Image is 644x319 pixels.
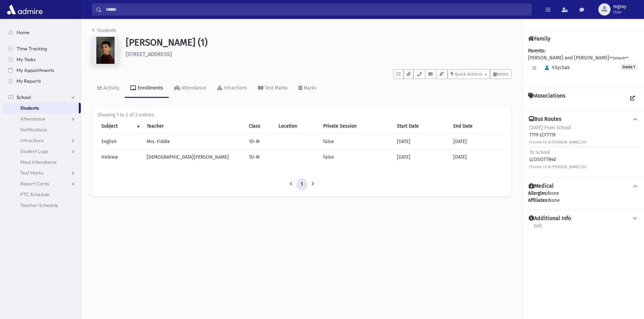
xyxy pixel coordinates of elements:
[92,27,116,37] nav: breadcrumb
[275,118,319,134] th: Location
[97,118,143,134] th: Subject
[319,118,393,134] th: Private Session
[529,124,587,145] div: T119 LCFT119
[20,137,44,143] span: Infractions
[143,134,244,150] td: Mrs. Fiddle
[20,170,43,176] span: Test Marks
[529,125,571,131] span: [DATE] From School
[3,113,81,124] a: Attendance
[245,118,275,134] th: Class
[102,3,531,16] input: Search
[17,78,41,84] span: My Reports
[17,29,29,35] span: Home
[3,167,81,178] a: Test Marks
[3,178,81,189] a: Report Cards
[20,191,49,197] span: PTC Schedule
[20,105,39,111] span: Students
[620,64,637,70] span: Grade 1
[3,146,81,157] a: Student Logs
[17,46,47,52] span: Time Tracking
[169,79,212,98] a: Attendance
[529,165,587,169] small: (Forest Cir & [PERSON_NAME] Dr)
[20,159,57,165] span: Meal Attendance
[448,69,490,79] button: Quick Actions
[529,150,550,155] span: To School
[528,190,548,196] b: Allergies:
[20,148,48,154] span: Student Logs
[528,47,639,81] div: [PERSON_NAME] and [PERSON_NAME]
[626,92,639,105] a: View all Associations
[393,134,449,150] td: [DATE]
[529,183,554,190] h4: Medical
[97,134,143,150] td: English
[97,111,506,118] div: Showing 1 to 2 of 2 entries
[20,202,58,208] span: Teacher Schedule
[3,76,81,86] a: My Reports
[253,79,293,98] a: Test Marks
[180,85,206,91] div: Attendance
[393,150,449,165] td: [DATE]
[17,94,31,100] span: School
[449,150,506,165] td: [DATE]
[143,118,244,134] th: Teacher
[3,27,81,38] a: Home
[3,43,81,54] a: Time Tracking
[245,134,275,150] td: 1D-M
[490,69,511,79] button: Notes
[245,150,275,165] td: 1D-M
[529,149,587,170] div: LCOSOTTR40
[529,116,561,123] h4: Bus Routes
[3,189,81,200] a: PTC Schedule
[302,85,316,91] div: Marks
[497,72,508,77] span: Notes
[613,4,626,9] span: mgray
[542,65,570,71] span: Yitzchak
[3,200,81,211] a: Teacher Schedule
[613,9,626,15] span: User
[3,157,81,167] a: Meal Attendance
[3,124,81,135] a: Notifications
[97,150,143,165] td: Hebrew
[222,85,247,91] div: Infractions
[20,127,47,133] span: Notifications
[3,92,81,103] a: School
[455,72,482,77] span: Quick Actions
[136,85,163,91] div: Enrollments
[126,37,511,48] h1: [PERSON_NAME] (1)
[529,215,571,222] h4: Additional Info
[92,28,116,33] a: Students
[3,65,81,76] a: My Appointments
[449,134,506,150] td: [DATE]
[126,51,511,57] h6: [STREET_ADDRESS]
[3,54,81,65] a: My Tasks
[296,178,307,190] a: 1
[528,190,639,204] div: None
[528,197,548,203] b: Affiliates:
[125,79,169,98] a: Enrollments
[20,181,49,187] span: Report Cards
[319,134,393,150] td: false
[528,215,639,222] button: Additional Info
[528,48,545,54] b: Parents:
[528,116,639,123] button: Bus Routes
[20,116,45,122] span: Attendance
[17,56,35,62] span: My Tasks
[102,85,119,91] div: Activity
[529,140,587,144] small: (Forest Cir & [PERSON_NAME] Dr)
[143,150,244,165] td: [DEMOGRAPHIC_DATA][PERSON_NAME]
[528,197,639,204] div: None
[293,79,322,98] a: Marks
[92,79,125,98] a: Activity
[3,103,79,113] a: Students
[212,79,253,98] a: Infractions
[5,3,44,16] img: AdmirePro
[263,85,288,91] div: Test Marks
[449,118,506,134] th: End Date
[393,118,449,134] th: Start Date
[528,183,639,190] button: Medical
[17,67,54,73] span: My Appointments
[319,150,393,165] td: false
[528,35,550,42] h4: Family
[528,92,565,105] h4: Associations
[533,222,542,234] a: Edit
